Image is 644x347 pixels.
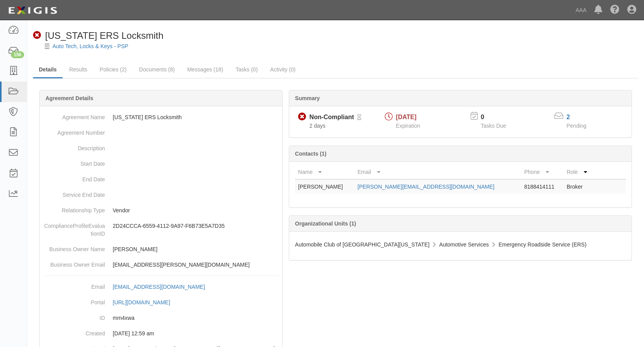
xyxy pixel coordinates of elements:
[43,125,105,137] dt: Agreement Number
[354,165,521,179] th: Email
[43,218,105,238] dt: ComplianceProfileEvaluationID
[43,310,105,322] dt: ID
[357,115,361,120] i: Pending Review
[43,156,105,168] dt: Start Date
[43,241,105,253] dt: Business Owner Name
[43,109,105,121] dt: Agreement Name
[298,113,306,121] i: Non-Compliant
[295,220,356,227] b: Organizational Units (1)
[564,179,595,194] td: Broker
[45,30,164,41] span: [US_STATE] ERS Locksmith
[113,284,213,290] a: [EMAIL_ADDRESS][DOMAIN_NAME]
[396,123,420,129] span: Expiration
[182,62,229,77] a: Messages (18)
[113,299,179,305] a: [URL][DOMAIN_NAME]
[264,62,301,77] a: Activity (0)
[481,113,516,122] p: 0
[309,123,325,129] span: Since 09/03/2025
[43,310,279,326] dd: mm4xwa
[295,241,429,248] span: Automobile Club of [GEOGRAPHIC_DATA][US_STATE]
[43,295,105,306] dt: Portal
[94,62,133,77] a: Policies (2)
[43,172,105,183] dt: End Date
[11,51,24,58] div: 156
[295,165,354,179] th: Name
[113,245,279,253] p: [PERSON_NAME]
[63,62,93,77] a: Results
[521,165,564,179] th: Phone
[43,257,105,269] dt: Business Owner Email
[43,109,279,125] dd: [US_STATE] ERS Locksmith
[521,179,564,194] td: 8188414111
[113,283,205,291] div: [EMAIL_ADDRESS][DOMAIN_NAME]
[33,29,164,42] div: California ERS Locksmith
[567,123,586,129] span: Pending
[43,279,105,291] dt: Email
[610,5,620,15] i: Help Center - Complianz
[309,113,354,122] div: Non-Compliant
[295,179,354,194] td: [PERSON_NAME]
[52,43,128,49] a: Auto Tech, Locks & Keys - PSP
[481,123,506,129] span: Tasks Due
[396,114,417,120] span: [DATE]
[358,184,494,190] a: [PERSON_NAME][EMAIL_ADDRESS][DOMAIN_NAME]
[230,62,264,77] a: Tasks (0)
[113,261,279,269] p: [EMAIL_ADDRESS][PERSON_NAME][DOMAIN_NAME]
[43,141,105,152] dt: Description
[43,326,105,337] dt: Created
[113,222,279,230] p: 2D24CCCA-6559-4112-9A97-F6B73E5A7D35
[564,165,595,179] th: Role
[33,62,63,78] a: Details
[43,203,105,214] dt: Relationship Type
[33,31,41,40] i: Non-Compliant
[6,3,59,17] img: logo-5460c22ac91f19d4615b14bd174203de0afe785f0fc80cf4dbbc73dc1793850b.png
[499,241,586,248] span: Emergency Roadside Service (ERS)
[295,95,320,101] b: Summary
[572,2,590,18] a: AAA
[43,203,279,218] dd: Vendor
[133,62,181,77] a: Documents (8)
[295,151,326,157] b: Contacts (1)
[43,326,279,341] dd: [DATE] 12:59 am
[567,114,570,120] a: 2
[45,95,93,101] b: Agreement Details
[43,187,105,199] dt: Service End Date
[439,241,489,248] span: Automotive Services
